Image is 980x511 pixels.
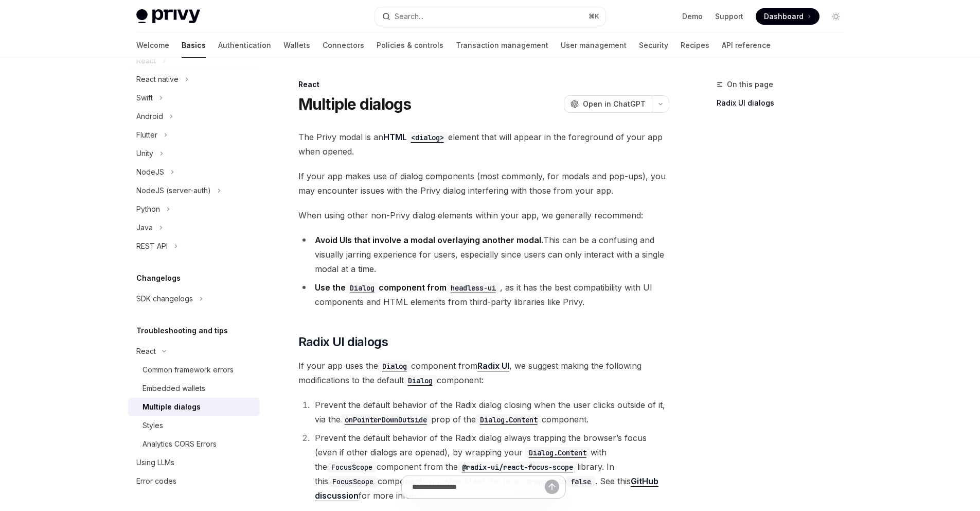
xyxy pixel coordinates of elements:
a: @radix-ui/react-focus-scope [458,462,577,472]
code: FocusScope [327,462,377,473]
div: Common framework errors [142,364,234,376]
li: Prevent the default behavior of the Radix dialog always trapping the browser’s focus (even if oth... [312,431,669,503]
div: Python [136,203,160,215]
span: When using other non-Privy dialog elements within your app, we generally recommend: [298,208,669,223]
a: Dialog.Content [523,447,591,457]
div: Analytics CORS Errors [142,438,217,450]
div: Swift [136,92,153,104]
span: Radix UI dialogs [298,334,388,350]
a: Styles [128,416,260,435]
a: Common framework errors [128,361,260,379]
h5: Changelogs [136,272,181,284]
span: On this page [727,78,773,91]
li: Prevent the default behavior of the Radix dialog closing when the user clicks outside of it, via ... [312,398,669,427]
strong: Use the component from [315,282,500,293]
button: Send message [545,480,559,494]
div: Android [136,110,163,123]
div: SDK changelogs [136,293,193,305]
a: Using LLMs [128,453,260,472]
a: Analytics CORS Errors [128,435,260,453]
code: onPointerDownOutside [341,414,431,425]
button: Toggle dark mode [828,8,844,25]
a: Dialog.Content [476,414,542,424]
code: <dialog> [407,132,448,143]
span: The Privy modal is an element that will appear in the foreground of your app when opened. [298,130,669,159]
li: , as it has the best compatibility with UI components and HTML elements from third-party librarie... [298,280,669,309]
div: Java [136,222,153,234]
a: onPointerDownOutside [341,414,431,424]
span: Dashboard [764,11,804,22]
a: Embedded wallets [128,379,260,398]
a: User management [561,33,627,58]
span: If your app makes use of dialog components (most commonly, for modals and pop-ups), you may encou... [298,169,669,198]
code: Dialog [346,282,379,294]
h1: Multiple dialogs [298,95,412,113]
a: Demo [682,11,703,22]
div: NodeJS (server-auth) [136,184,211,197]
code: Dialog [378,361,411,372]
a: Security [639,33,668,58]
a: Welcome [136,33,169,58]
a: Multiple dialogs [128,398,260,416]
a: Policies & controls [377,33,443,58]
div: Unity [136,147,153,160]
a: API reference [722,33,771,58]
a: Error codes [128,472,260,490]
div: REST API [136,240,168,252]
a: HTML<dialog> [383,132,448,142]
div: Search... [395,10,423,23]
a: Basics [182,33,206,58]
div: NodeJS [136,166,164,178]
a: Radix UI [477,361,509,371]
div: Using LLMs [136,456,174,469]
li: This can be a confusing and visually jarring experience for users, especially since users can onl... [298,233,669,276]
a: headless-ui [447,282,500,293]
div: Flutter [136,129,157,141]
span: If your app uses the component from , we suggest making the following modifications to the defaul... [298,359,669,387]
a: Transaction management [456,33,548,58]
a: Wallets [283,33,310,58]
span: Open in ChatGPT [583,99,646,109]
a: Support [715,11,743,22]
div: Multiple dialogs [142,401,201,413]
a: Connectors [323,33,364,58]
img: light logo [136,9,200,24]
a: Dialog [378,361,411,371]
div: Styles [142,419,163,432]
div: Embedded wallets [142,382,205,395]
div: Error codes [136,475,176,487]
div: React [298,79,669,90]
button: Open in ChatGPT [564,95,652,113]
strong: Radix UI [477,361,509,371]
div: React native [136,73,179,86]
button: Search...⌘K [375,7,605,26]
strong: Avoid UIs that involve a modal overlaying another modal. [315,235,543,245]
code: Dialog.Content [525,447,591,458]
div: React [136,345,156,357]
a: Dashboard [756,8,819,25]
code: Dialog.Content [476,414,542,425]
code: headless-ui [447,282,500,294]
code: Dialog [404,375,437,386]
a: Dialog [404,375,437,385]
a: Dialog [346,282,379,293]
span: ⌘ K [589,12,599,21]
h5: Troubleshooting and tips [136,325,228,337]
a: Radix UI dialogs [717,95,852,111]
a: Recipes [681,33,709,58]
code: @radix-ui/react-focus-scope [458,462,577,473]
a: Authentication [218,33,271,58]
